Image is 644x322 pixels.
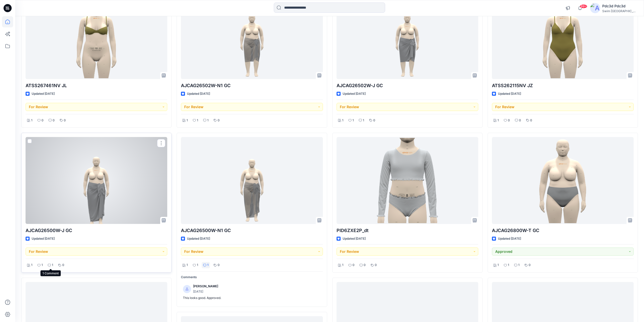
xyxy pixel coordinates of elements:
[64,118,66,123] p: 0
[187,91,210,97] p: Updated [DATE]
[492,227,634,234] p: AJCAG26800W-T GC
[207,118,209,123] p: 1
[193,284,218,289] p: [PERSON_NAME]
[52,262,53,268] p: 1
[181,282,323,302] a: [PERSON_NAME][DATE]This looks good. Approved.
[53,118,55,123] p: 0
[337,227,478,234] p: PID6ZXE2P_dt
[41,118,44,123] p: 0
[530,118,532,123] p: 0
[343,236,366,241] p: Updated [DATE]
[197,118,198,123] p: 1
[186,118,188,123] p: 1
[181,275,323,280] p: Comments
[31,262,32,268] p: 1
[185,288,189,291] svg: avatar
[343,91,366,97] p: Updated [DATE]
[337,82,478,89] p: AJCAG26502W-J GC
[31,118,32,123] p: 1
[363,118,364,123] p: 1
[602,3,638,9] div: Pdc3d Pdc3d
[197,262,198,268] p: 1
[497,118,499,123] p: 1
[529,262,531,268] p: 0
[373,118,375,123] p: 0
[186,262,188,268] p: 1
[364,262,366,268] p: 0
[181,82,323,89] p: AJCAG26502W-N1 GC
[518,262,520,268] p: 1
[62,262,64,268] p: 0
[508,262,509,268] p: 1
[181,137,323,224] a: AJCAG26500W-N1 GC
[580,4,587,8] span: 99+
[492,82,634,89] p: ATSS262115NV JZ
[26,227,167,234] p: AJCAG26500W-J GC
[207,262,209,268] p: 1
[32,91,55,97] p: Updated [DATE]
[187,236,210,241] p: Updated [DATE]
[342,262,343,268] p: 1
[181,227,323,234] p: AJCAG26500W-N1 GC
[519,118,521,123] p: 0
[41,262,43,268] p: 1
[508,118,510,123] p: 0
[26,82,167,89] p: ATSS267461NV JL
[218,118,220,123] p: 0
[183,295,321,301] p: This looks good. Approved.
[32,236,55,241] p: Updated [DATE]
[498,236,521,241] p: Updated [DATE]
[375,262,377,268] p: 0
[342,118,343,123] p: 1
[590,3,600,13] img: avatar
[218,262,220,268] p: 0
[26,137,167,224] a: AJCAG26500W-J GC
[492,137,634,224] a: AJCAG26800W-T GC
[193,289,218,294] p: [DATE]
[498,91,521,97] p: Updated [DATE]
[602,9,638,13] div: Swim [GEOGRAPHIC_DATA]
[497,262,499,268] p: 1
[352,262,355,268] p: 0
[337,137,478,224] a: PID6ZXE2P_dt
[352,118,354,123] p: 1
